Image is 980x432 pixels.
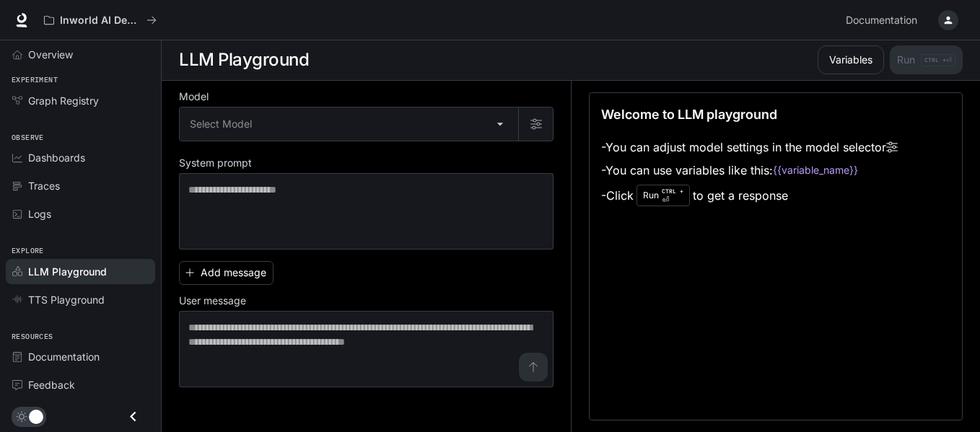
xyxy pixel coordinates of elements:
[6,88,155,113] a: Graph Registry
[28,292,105,307] span: TTS Playground
[179,261,274,285] button: Add message
[179,158,252,168] p: System prompt
[6,372,155,397] a: Feedback
[60,14,141,27] p: Inworld AI Demos
[6,344,155,369] a: Documentation
[180,107,518,141] div: Select Model
[6,173,155,198] a: Traces
[601,159,898,182] li: - You can use variables like this:
[28,377,75,392] span: Feedback
[636,185,690,206] div: Run
[179,92,209,102] p: Model
[28,150,85,165] span: Dashboards
[28,93,99,108] span: Graph Registry
[601,105,777,124] p: Welcome to LLM playground
[818,45,884,74] button: Variables
[29,408,43,424] span: Dark mode toggle
[179,296,246,306] p: User message
[28,178,60,193] span: Traces
[28,349,100,364] span: Documentation
[117,402,149,431] button: Close drawer
[662,187,683,195] p: CTRL +
[179,45,309,74] h1: LLM Playground
[190,117,252,131] span: Select Model
[28,264,107,279] span: LLM Playground
[6,42,155,67] a: Overview
[846,12,917,30] span: Documentation
[6,259,155,284] a: LLM Playground
[773,163,858,177] code: {{variable_name}}
[6,287,155,312] a: TTS Playground
[601,136,898,159] li: - You can adjust model settings in the model selector
[28,47,73,62] span: Overview
[6,201,155,226] a: Logs
[6,145,155,170] a: Dashboards
[662,187,683,204] p: ⏎
[840,6,928,35] a: Documentation
[601,182,898,209] li: - Click to get a response
[28,206,51,221] span: Logs
[38,6,163,35] button: All workspaces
